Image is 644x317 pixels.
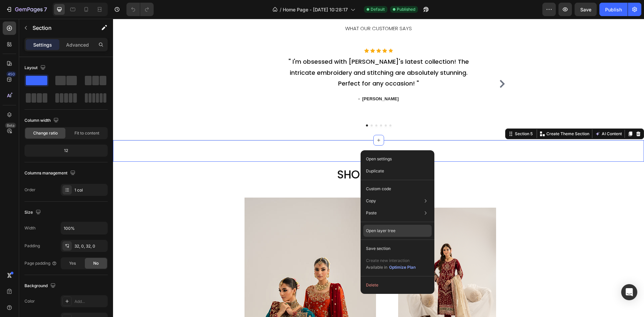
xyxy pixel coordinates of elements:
[363,279,432,291] button: Delete
[24,208,42,217] div: Size
[113,19,644,317] iframe: Design area
[24,225,36,231] div: Width
[366,186,391,192] p: Custom code
[276,106,278,108] button: Dot
[605,6,622,13] div: Publish
[258,106,260,108] button: Dot
[24,169,77,178] div: Columns management
[481,111,510,119] button: AI Content
[389,264,416,270] div: Optimize Plan
[61,222,107,234] input: Auto
[132,77,399,84] p: - [PERSON_NAME]
[24,260,57,266] div: Page padding
[366,265,387,270] span: Available in
[69,260,76,266] span: Yes
[397,6,415,12] span: Published
[262,106,264,108] button: Dot
[3,3,50,16] button: 7
[366,210,377,216] p: Paste
[366,168,384,174] p: Duplicate
[24,116,60,125] div: Column width
[580,7,591,12] span: Save
[433,112,476,118] p: Create Theme Section
[599,3,628,16] button: Publish
[371,6,385,12] span: Default
[621,284,637,300] div: Open Intercom Messenger
[280,6,281,13] span: /
[74,130,99,136] span: Fit to content
[24,63,47,72] div: Layout
[384,60,394,70] button: Carousel Next Arrow
[575,3,597,16] button: Save
[66,41,89,48] p: Advanced
[366,228,395,234] p: Open layer tree
[366,156,392,162] p: Open settings
[24,243,40,249] div: Padding
[26,146,106,155] div: 12
[74,243,106,249] div: 32, 0, 32, 0
[24,187,36,193] div: Order
[33,24,88,32] p: Section
[74,187,106,193] div: 1 col
[389,264,416,271] button: Optimize Plan
[272,106,274,108] button: Dot
[253,106,255,108] button: Dot
[24,298,35,304] div: Color
[366,246,390,252] p: Save section
[74,299,106,305] div: Add...
[93,260,99,266] span: No
[33,130,58,136] span: Change ratio
[5,123,16,128] div: Beta
[166,38,366,70] p: " I'm obsessed with [PERSON_NAME]'s latest collection! The intricate embroidery and stitching are...
[6,71,16,77] div: 450
[366,257,416,264] p: Create new interaction
[267,106,269,108] button: Dot
[44,5,47,13] p: 7
[24,281,57,290] div: Background
[33,41,52,48] p: Settings
[400,112,421,118] div: Section 5
[366,198,376,204] p: Copy
[126,3,154,16] div: Undo/Redo
[283,6,348,13] span: Home Page - [DATE] 10:28:17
